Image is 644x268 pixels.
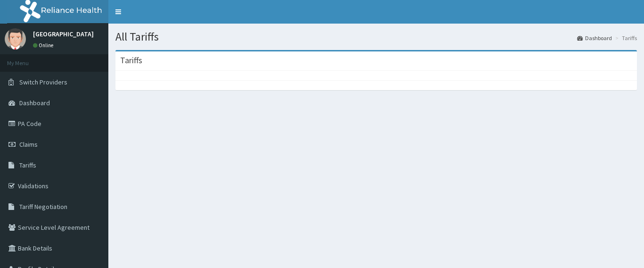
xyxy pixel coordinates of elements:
[19,161,36,169] span: Tariffs
[577,34,612,42] a: Dashboard
[115,31,637,43] h1: All Tariffs
[19,99,50,107] span: Dashboard
[33,42,56,49] a: Online
[613,34,637,42] li: Tariffs
[19,140,38,149] span: Claims
[5,28,26,50] img: User Image
[120,56,142,65] h3: Tariffs
[33,31,94,37] p: [GEOGRAPHIC_DATA]
[19,78,67,86] span: Switch Providers
[19,202,67,211] span: Tariff Negotiation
